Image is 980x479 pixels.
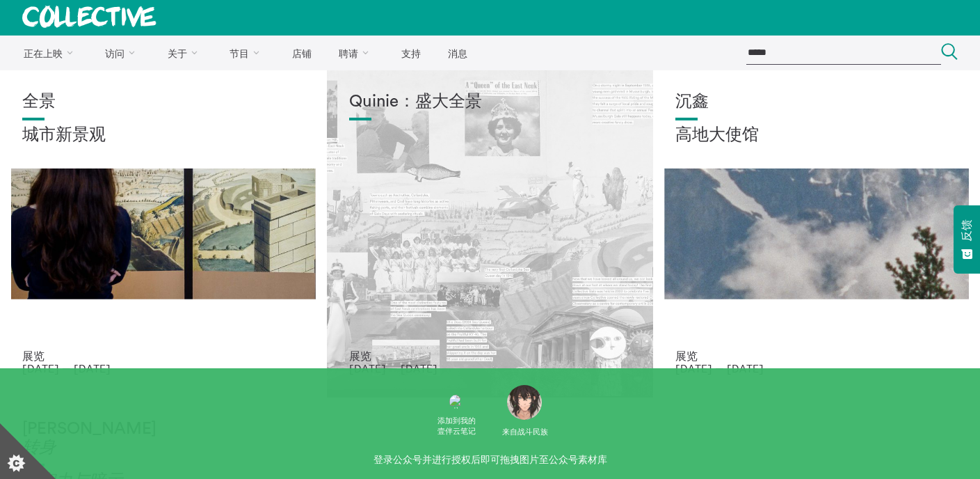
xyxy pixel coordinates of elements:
font: 支持 [401,47,421,60]
font: 沉鑫 [675,93,709,110]
font: 城市新景观 [22,127,106,143]
font: Quinie：盛大全景 [349,93,482,110]
font: 高地大使馆 [675,127,759,143]
a: 店铺 [280,36,323,70]
a: 正在上映 [11,36,90,70]
font: 正在上映 [24,47,63,60]
font: 节目 [230,47,249,60]
button: 反馈 - 显示调查 [954,205,980,274]
a: 乔西·瓦利 Quinie：盛大全景 展览 [DATE] — [DATE] [327,70,654,398]
font: 展览 [675,349,698,363]
font: 聘请 [339,47,358,60]
font: 访问 [105,47,124,60]
font: [DATE] — [DATE] [675,361,764,375]
font: 反馈 [961,219,972,242]
font: 消息 [448,47,467,60]
font: [DATE] — [DATE] [22,361,111,375]
a: 支持 [389,36,433,70]
a: 访问 [93,36,153,70]
font: 展览 [349,349,371,363]
font: 关于 [168,47,187,60]
a: 节目 [218,36,278,70]
font: 全景 [22,93,56,110]
font: [DATE] — [DATE] [349,361,437,375]
a: 聘请 [327,36,387,70]
a: 消息 [435,36,479,70]
a: 太阳能轮 17 沉鑫 高地大使馆 展览 [DATE] — [DATE] [653,70,980,398]
a: 关于 [155,36,215,70]
font: 店铺 [292,47,312,60]
font: 展览 [22,349,45,363]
